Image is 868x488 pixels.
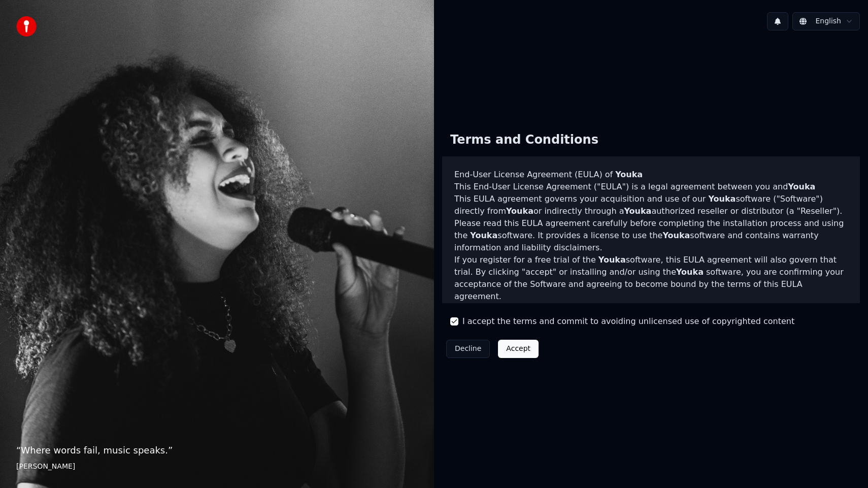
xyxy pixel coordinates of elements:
[708,194,736,204] span: Youka
[454,303,848,364] p: If you are entering into this EULA agreement on behalf of a company or other legal entity, you re...
[498,340,539,358] button: Accept
[454,181,848,193] p: This End-User License Agreement ("EULA") is a legal agreement between you and
[454,254,848,303] p: If you register for a free trial of the software, this EULA agreement will also govern that trial...
[662,231,690,240] span: Youka
[446,340,490,358] button: Decline
[470,231,497,240] span: Youka
[16,16,37,37] img: youka
[454,217,848,254] p: Please read this EULA agreement carefully before completing the installation process and using th...
[788,182,815,191] span: Youka
[598,255,626,265] span: Youka
[442,124,607,156] div: Terms and Conditions
[506,206,533,216] span: Youka
[462,315,794,328] label: I accept the terms and commit to avoiding unlicensed use of copyrighted content
[16,462,418,472] footer: [PERSON_NAME]
[16,443,418,458] p: “ Where words fail, music speaks. ”
[615,170,643,179] span: Youka
[454,169,848,181] h3: End-User License Agreement (EULA) of
[454,193,848,217] p: This EULA agreement governs your acquisition and use of our software ("Software") directly from o...
[676,267,704,277] span: Youka
[624,206,651,216] span: Youka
